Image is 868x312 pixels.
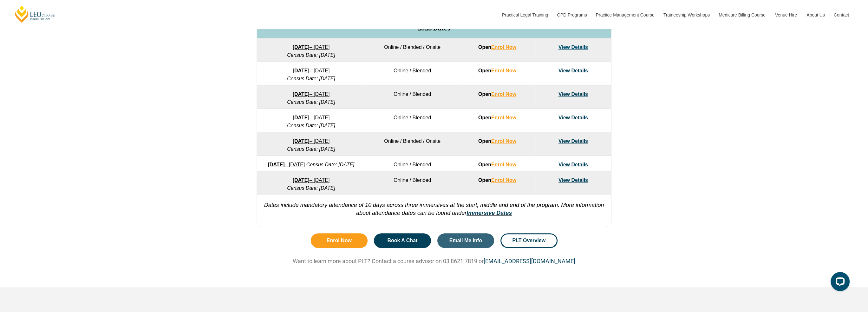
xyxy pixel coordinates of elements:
[287,123,335,128] em: Census Date: [DATE]
[478,44,516,50] strong: Open
[293,115,330,120] a: [DATE]– [DATE]
[478,68,516,73] strong: Open
[293,115,310,120] strong: [DATE]
[491,44,516,50] a: Enrol Now
[558,44,588,50] a: View Details
[365,156,459,171] td: Online / Blended
[311,233,368,248] a: Enrol Now
[659,1,714,29] a: Traineeship Workshops
[491,162,516,167] a: Enrol Now
[491,68,516,73] a: Enrol Now
[478,138,516,144] strong: Open
[365,109,459,132] td: Online / Blended
[253,257,615,265] p: Want to learn more about PLT? Contact a course advisor on 03 8621 7819 or
[293,68,310,73] strong: [DATE]
[293,44,330,50] a: [DATE]– [DATE]
[293,177,330,183] a: [DATE]– [DATE]
[478,115,516,120] strong: Open
[365,62,459,85] td: Online / Blended
[365,38,459,62] td: Online / Blended / Onsite
[287,99,335,105] em: Census Date: [DATE]
[287,146,335,152] em: Census Date: [DATE]
[268,162,305,167] a: [DATE]– [DATE]
[829,1,854,29] a: Contact
[306,162,355,167] em: Census Date: [DATE]
[293,68,330,73] a: [DATE]– [DATE]
[467,210,512,216] a: Immersive Dates
[365,132,459,156] td: Online / Blended / Onsite
[491,115,516,120] a: Enrol Now
[491,177,516,183] a: Enrol Now
[293,138,310,144] strong: [DATE]
[387,238,417,243] span: Book A Chat
[552,1,591,29] a: CPD Programs
[770,1,802,29] a: Venue Hire
[287,185,335,191] em: Census Date: [DATE]
[293,138,330,144] a: [DATE]– [DATE]
[374,233,431,248] a: Book A Chat
[826,269,852,296] iframe: LiveChat chat widget
[591,1,659,29] a: Practice Management Course
[327,238,352,243] span: Enrol Now
[714,1,770,29] a: Medicare Billing Course
[512,238,545,243] span: PLT Overview
[293,91,330,97] a: [DATE]– [DATE]
[437,233,494,248] a: Email Me Info
[14,5,56,23] a: [PERSON_NAME] Centre for Law
[500,233,558,248] a: PLT Overview
[484,258,575,264] a: [EMAIL_ADDRESS][DOMAIN_NAME]
[293,177,310,183] strong: [DATE]
[558,177,588,183] a: View Details
[558,68,588,73] a: View Details
[449,238,482,243] span: Email Me Info
[478,177,516,183] strong: Open
[293,44,310,50] strong: [DATE]
[287,52,335,58] em: Census Date: [DATE]
[491,91,516,97] a: Enrol Now
[365,85,459,109] td: Online / Blended
[287,76,335,81] em: Census Date: [DATE]
[558,91,588,97] a: View Details
[491,138,516,144] a: Enrol Now
[478,91,516,97] strong: Open
[264,202,604,216] em: Dates include mandatory attendance of 10 days across three immersives at the start, middle and en...
[558,162,588,167] a: View Details
[293,91,310,97] strong: [DATE]
[268,162,284,167] strong: [DATE]
[558,138,588,144] a: View Details
[497,1,552,29] a: Practical Legal Training
[365,171,459,195] td: Online / Blended
[478,162,516,167] strong: Open
[802,1,829,29] a: About Us
[558,115,588,120] a: View Details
